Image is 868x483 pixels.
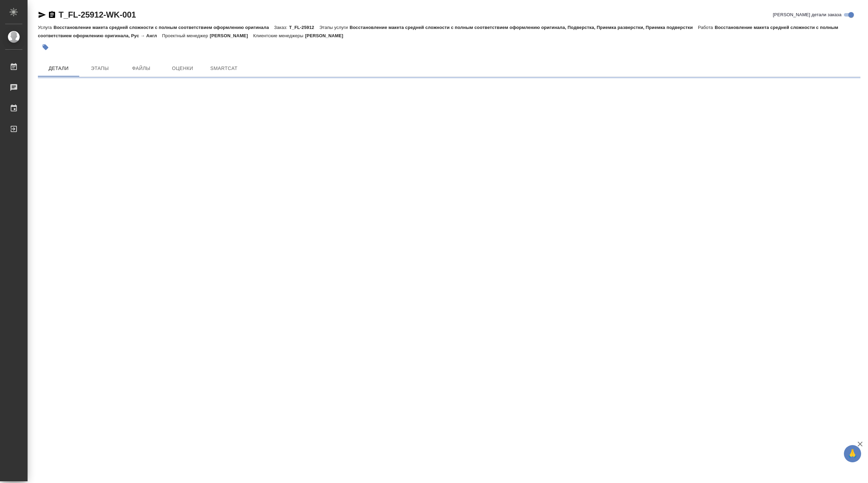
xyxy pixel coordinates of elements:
[350,25,698,30] p: Восстановление макета средней сложности с полным соответствием оформлению оригинала, Подверстка, ...
[210,33,253,38] p: [PERSON_NAME]
[207,64,240,73] span: SmartCat
[847,446,858,461] span: 🙏
[38,40,53,55] button: Добавить тэг
[319,25,350,30] p: Этапы услуги
[53,25,274,30] p: Восстановление макета средней сложности с полным соответствием оформлению оригинала
[42,64,75,73] span: Детали
[38,11,46,19] button: Скопировать ссылку для ЯМессенджера
[48,11,56,19] button: Скопировать ссылку
[38,25,53,30] p: Услуга
[125,64,158,73] span: Файлы
[698,25,715,30] p: Работа
[166,64,199,73] span: Оценки
[773,11,841,18] span: [PERSON_NAME] детали заказа
[59,10,136,19] a: T_FL-25912-WK-001
[274,25,289,30] p: Заказ:
[305,33,349,38] p: [PERSON_NAME]
[289,25,319,30] p: T_FL-25912
[83,64,116,73] span: Этапы
[844,445,861,462] button: 🙏
[253,33,305,38] p: Клиентские менеджеры
[162,33,210,38] p: Проектный менеджер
